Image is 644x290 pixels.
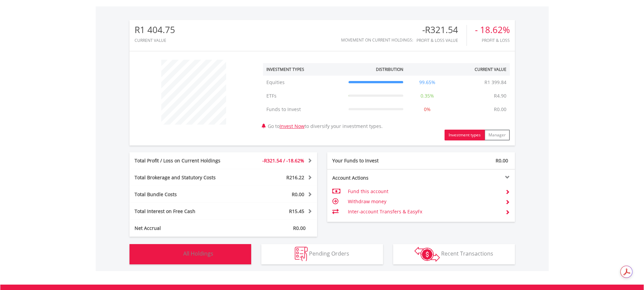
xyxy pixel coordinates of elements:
[286,174,304,181] span: R216.22
[262,157,304,164] span: -R321.54 / -18.62%
[263,63,345,76] th: Investment Types
[341,38,413,42] div: Movement on Current Holdings:
[475,38,510,43] div: Profit & Loss
[263,76,345,89] td: Equities
[327,175,421,181] div: Account Actions
[348,207,500,217] td: Inter-account Transfers & EasyFx
[129,208,239,215] div: Total Interest on Free Cash
[129,174,239,181] div: Total Brokerage and Statutory Costs
[135,25,175,35] div: R1 404.75
[445,130,485,140] button: Investment types
[309,250,349,257] span: Pending Orders
[280,123,305,129] a: Invest Now
[258,56,515,140] div: Go to to diversify your investment types.
[416,38,467,43] div: Profit & Loss Value
[407,89,448,103] td: 0.35%
[393,244,515,264] button: Recent Transactions
[496,157,508,164] span: R0.00
[183,250,213,257] span: All Holdings
[327,157,421,164] div: Your Funds to Invest
[491,89,510,103] td: R4.90
[293,225,306,231] span: R0.00
[481,76,510,89] td: R1 399.84
[129,157,239,164] div: Total Profit / Loss on Current Holdings
[261,244,383,264] button: Pending Orders
[407,103,448,116] td: 0%
[135,38,175,43] div: CURRENT VALUE
[263,103,345,116] td: Funds to Invest
[295,247,308,261] img: pending_instructions-wht.png
[348,186,500,196] td: Fund this account
[416,25,467,35] div: -R321.54
[441,250,493,257] span: Recent Transactions
[129,225,239,232] div: Net Accrual
[167,247,182,261] img: holdings-wht.png
[491,103,510,116] td: R0.00
[448,63,510,76] th: Current Value
[475,25,510,35] div: - 18.62%
[129,244,251,264] button: All Holdings
[414,247,440,262] img: transactions-zar-wht.png
[292,191,304,197] span: R0.00
[376,67,403,72] div: Distribution
[263,89,345,103] td: ETFs
[289,208,304,214] span: R15.45
[348,196,500,207] td: Withdraw money
[484,130,510,140] button: Manager
[407,76,448,89] td: 99.65%
[129,191,239,198] div: Total Bundle Costs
